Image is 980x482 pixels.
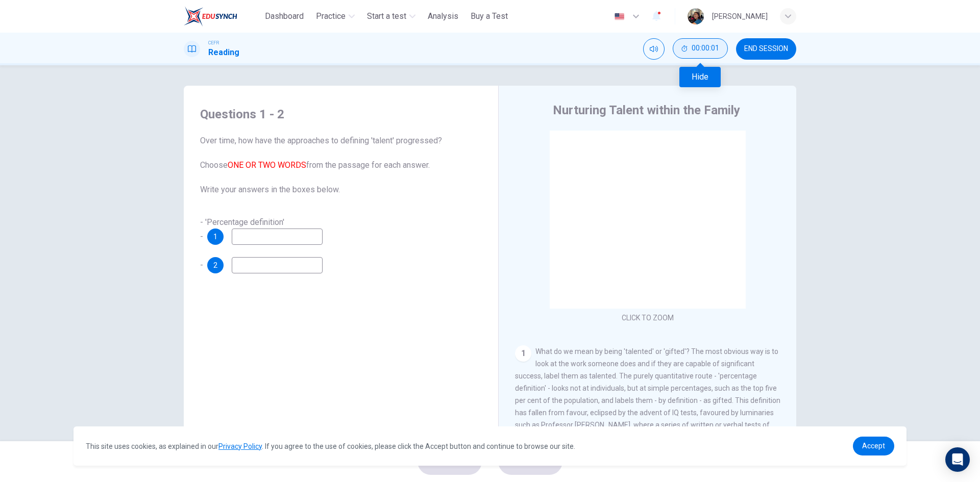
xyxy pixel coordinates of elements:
[673,38,728,60] div: Hide
[363,7,420,26] button: Start a test
[467,7,512,26] button: Buy a Test
[613,13,626,20] img: en
[312,7,359,26] button: Practice
[213,262,217,269] span: 2
[86,442,575,450] span: This site uses cookies, as explained in our . If you agree to the use of cookies, please click th...
[744,45,788,53] span: END SESSION
[200,135,482,196] span: Over time, how have the approaches to defining 'talent' progressed? Choose from the passage for e...
[945,447,970,472] div: Open Intercom Messenger
[316,10,346,22] span: Practice
[553,102,740,118] h4: Nurturing Talent within the Family
[200,217,284,241] span: - 'Percentage definition' -
[265,10,304,22] span: Dashboard
[184,6,261,27] a: ELTC logo
[515,347,780,441] span: What do we mean by being 'talented' or 'gifted'? The most obvious way is to look at the work some...
[200,260,203,270] span: -
[73,426,906,466] div: cookieconsent
[712,10,768,22] div: [PERSON_NAME]
[515,345,531,362] div: 1
[736,38,796,60] button: END SESSION
[471,10,508,22] span: Buy a Test
[862,442,885,450] span: Accept
[261,7,308,26] button: Dashboard
[208,46,239,59] h1: Reading
[218,442,262,450] a: Privacy Policy
[200,106,482,122] h4: Questions 1 - 2
[673,38,728,59] button: 00:00:01
[643,38,665,60] div: Mute
[688,8,704,24] img: Profile picture
[853,437,894,455] a: dismiss cookie message
[692,44,719,53] span: 00:00:01
[367,10,406,22] span: Start a test
[213,233,217,240] span: 1
[428,10,458,22] span: Analysis
[208,39,219,46] span: CEFR
[424,7,462,26] button: Analysis
[679,67,721,87] div: Hide
[184,6,237,27] img: ELTC logo
[228,160,306,170] font: ONE OR TWO WORDS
